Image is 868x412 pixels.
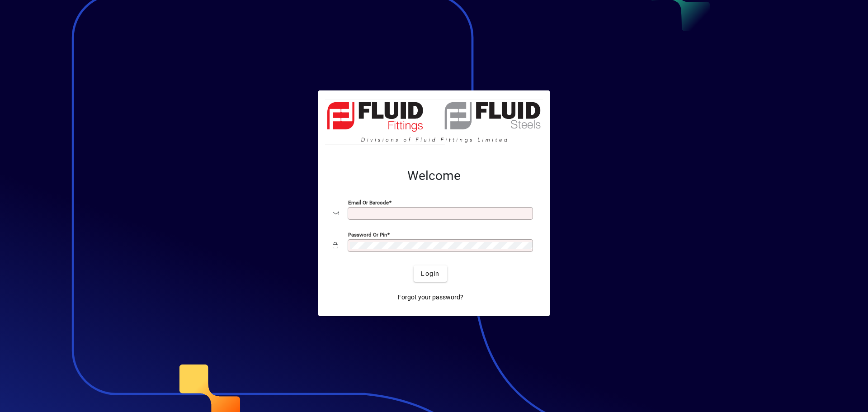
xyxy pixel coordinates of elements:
a: Forgot your password? [394,289,467,305]
h2: Welcome [333,168,535,184]
button: Login [414,265,447,282]
span: Forgot your password? [398,293,463,302]
mat-label: Email or Barcode [348,199,389,206]
mat-label: Password or Pin [348,232,387,238]
span: Login [421,269,439,279]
